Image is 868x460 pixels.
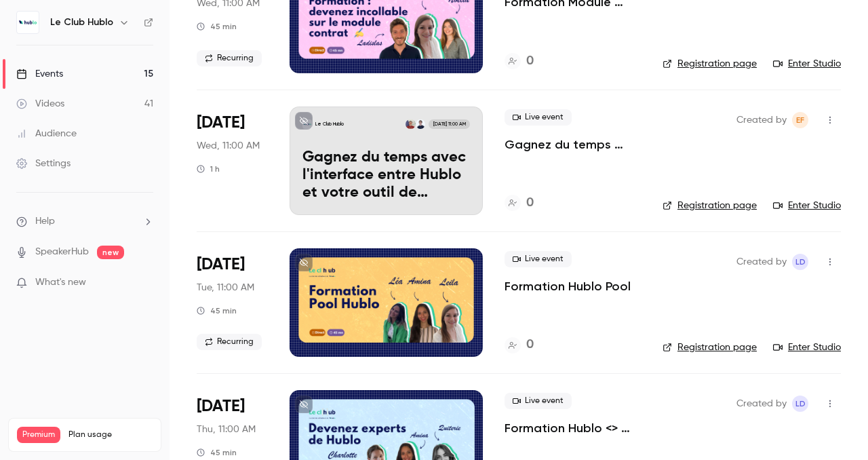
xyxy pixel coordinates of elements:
[35,214,55,229] span: Help
[68,429,153,440] span: Plan usage
[773,199,841,212] a: Enter Studio
[197,423,256,436] span: Thu, 11:00 AM
[35,275,86,290] span: What's new
[505,136,641,153] a: Gagnez du temps avec l'interface entre Hublo et votre outil de planning
[197,305,237,316] div: 45 min
[429,119,469,129] span: [DATE] 11:00 AM
[795,396,806,412] span: LD
[197,248,268,357] div: Sep 23 Tue, 11:00 AM (Europe/Paris)
[505,336,534,354] a: 0
[416,119,425,129] img: Elie Fol
[17,427,60,443] span: Premium
[663,57,757,71] a: Registration page
[315,121,344,128] p: Le Club Hublo
[663,341,757,354] a: Registration page
[663,199,757,212] a: Registration page
[17,12,39,33] img: Le Club Hublo
[792,254,808,270] span: Leila Domec
[16,97,64,111] div: Videos
[505,52,534,71] a: 0
[796,112,804,128] span: EF
[505,194,534,212] a: 0
[197,396,245,417] span: [DATE]
[16,67,63,81] div: Events
[137,277,153,289] iframe: Noticeable Trigger
[35,245,89,259] a: SpeakerHub
[197,447,237,458] div: 45 min
[197,112,245,134] span: [DATE]
[197,254,245,275] span: [DATE]
[50,16,113,29] h6: Le Club Hublo
[302,149,470,202] p: Gagnez du temps avec l'interface entre Hublo et votre outil de planning
[526,336,534,354] h4: 0
[97,246,124,259] span: new
[773,57,841,71] a: Enter Studio
[773,341,841,354] a: Enter Studio
[290,107,483,215] a: Gagnez du temps avec l'interface entre Hublo et votre outil de planningLe Club HubloElie FolVicto...
[736,396,787,412] span: Created by
[792,112,808,128] span: Elie Fol
[795,254,806,270] span: LD
[197,281,254,294] span: Tue, 11:00 AM
[197,164,220,174] div: 1 h
[197,50,262,66] span: Recurring
[526,194,534,212] h4: 0
[526,52,534,71] h4: 0
[197,139,260,153] span: Wed, 11:00 AM
[197,21,237,32] div: 45 min
[505,393,572,409] span: Live event
[406,119,415,129] img: Victor Leroux
[197,334,262,350] span: Recurring
[736,254,787,270] span: Created by
[16,157,71,170] div: Settings
[505,420,641,436] a: Formation Hublo <> devenir un expert de la plateforme !
[736,112,787,128] span: Created by
[197,107,268,215] div: Sep 17 Wed, 11:00 AM (Europe/Paris)
[505,251,572,267] span: Live event
[16,127,77,140] div: Audience
[505,109,572,126] span: Live event
[16,214,153,229] li: help-dropdown-opener
[792,396,808,412] span: Leila Domec
[505,278,631,294] a: Formation Hublo Pool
